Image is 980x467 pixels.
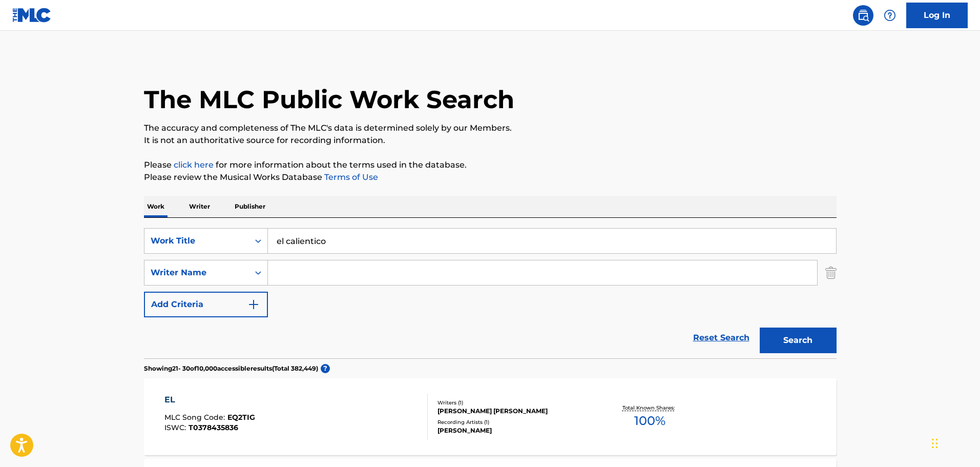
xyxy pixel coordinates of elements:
[144,364,318,373] p: Showing 21 - 30 of 10,000 accessible results (Total 382,449 )
[144,171,837,184] p: Please review the Musical Works Database
[164,413,227,422] span: MLC Song Code :
[884,9,896,22] img: help
[144,122,837,134] p: The accuracy and completeness of The MLC's data is determined solely by our Members.
[12,8,52,23] img: MLC Logo
[857,9,869,22] img: search
[760,328,837,353] button: Search
[144,134,837,147] p: It is not an authoritative source for recording information.
[622,404,677,412] p: Total Known Shares:
[437,426,592,435] div: [PERSON_NAME]
[437,399,592,407] div: Writers ( 1 )
[322,172,378,182] a: Terms of Use
[853,5,873,26] a: Public Search
[232,196,268,217] p: Publisher
[144,84,514,115] h1: The MLC Public Work Search
[144,378,837,455] a: ELMLC Song Code:EQ2TIGISWC:T0378435836Writers (1)[PERSON_NAME] [PERSON_NAME]Recording Artists (1)...
[880,5,900,26] div: Help
[688,327,755,349] a: Reset Search
[929,418,980,467] iframe: Chat Widget
[164,423,189,432] span: ISWC :
[174,160,214,170] a: click here
[932,428,938,459] div: Drag
[906,3,968,28] a: Log In
[144,159,837,171] p: Please for more information about the terms used in the database.
[227,413,255,422] span: EQ2TIG
[151,235,243,247] div: Work Title
[321,364,330,373] span: ?
[825,260,837,286] img: Delete Criterion
[247,298,260,311] img: 9d2ae6d4665cec9f34b9.svg
[144,228,837,358] form: Search Form
[437,407,592,416] div: [PERSON_NAME] [PERSON_NAME]
[164,394,255,406] div: EL
[189,423,238,432] span: T0378435836
[151,267,243,279] div: Writer Name
[634,412,665,430] span: 100 %
[186,196,213,217] p: Writer
[437,418,592,426] div: Recording Artists ( 1 )
[144,196,168,217] p: Work
[144,292,268,317] button: Add Criteria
